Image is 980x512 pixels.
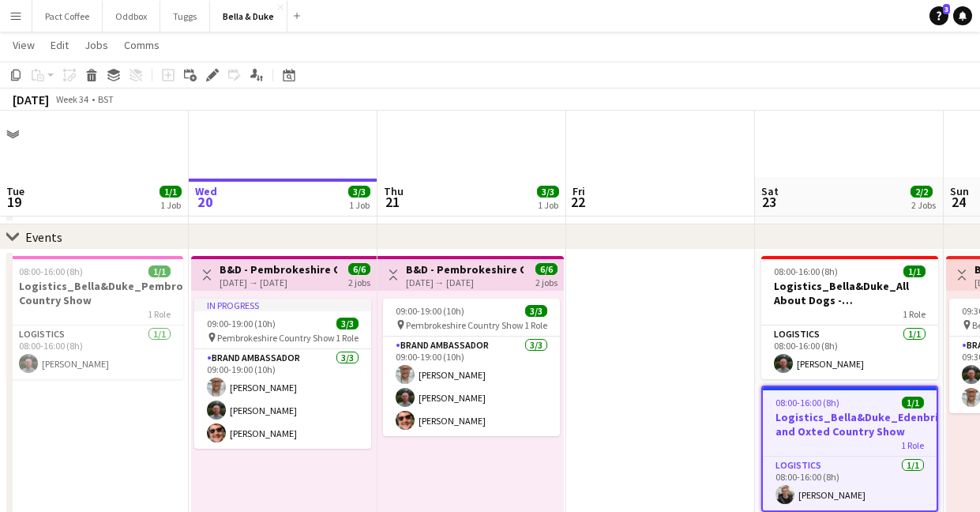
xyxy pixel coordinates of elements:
a: Comms [118,35,166,55]
span: 21 [381,193,404,211]
span: Pembrokeshire Country Show [217,332,335,344]
span: 1 Role [903,308,926,320]
span: 23 [759,193,779,211]
span: 19 [4,193,24,211]
span: Sat [761,184,779,198]
span: Wed [195,184,217,198]
button: Bella & Duke [210,1,287,32]
span: 3/3 [525,305,547,317]
button: Oddbox [103,1,160,32]
span: 3/3 [537,186,559,198]
app-job-card: In progress09:00-19:00 (10h)3/3 Pembrokeshire Country Show1 RoleBrand Ambassador3/309:00-19:00 (1... [194,299,371,449]
span: 3 [943,4,950,14]
h3: B&D - Pembrokeshire Country Show [220,262,337,277]
span: Week 34 [52,93,92,105]
div: 1 Job [160,199,181,211]
a: Edit [44,35,75,55]
app-card-role: Brand Ambassador3/309:00-19:00 (10h)[PERSON_NAME][PERSON_NAME][PERSON_NAME] [383,337,560,436]
span: 1 Role [901,439,924,451]
div: [DATE] [13,92,49,107]
app-card-role: Logistics1/108:00-16:00 (8h)[PERSON_NAME] [763,457,937,510]
span: 1/1 [903,265,926,277]
span: 08:00-16:00 (8h) [775,397,839,408]
app-card-role: Brand Ambassador3/309:00-19:00 (10h)[PERSON_NAME][PERSON_NAME][PERSON_NAME] [194,349,371,449]
span: 1 Role [524,319,547,331]
h3: B&D - Pembrokeshire Country Show [406,262,524,277]
a: Jobs [78,35,115,55]
span: View [13,38,35,52]
a: 3 [929,6,948,25]
div: In progress [194,299,371,311]
app-card-role: Logistics1/108:00-16:00 (8h)[PERSON_NAME] [761,326,938,379]
span: 20 [193,193,217,211]
span: Jobs [84,38,108,52]
span: 6/6 [535,263,558,275]
h3: Logistics_Bella&Duke_Edenbridge and Oxted Country Show [763,410,937,439]
h3: Logistics_Bella&Duke_All About Dogs - [GEOGRAPHIC_DATA] [761,279,938,307]
span: Edit [51,38,69,52]
div: 2 jobs [535,275,558,288]
span: Fri [573,184,585,198]
span: 1/1 [148,265,171,277]
span: 08:00-16:00 (8h) [19,265,83,277]
span: 1 Role [336,332,359,344]
div: 1 Job [538,199,558,211]
app-job-card: 09:00-19:00 (10h)3/3 Pembrokeshire Country Show1 RoleBrand Ambassador3/309:00-19:00 (10h)[PERSON_... [383,299,560,436]
div: [DATE] → [DATE] [406,277,524,288]
h3: Logistics_Bella&Duke_Pembrokeshire Country Show [6,279,183,307]
span: Tue [6,184,24,198]
app-job-card: 08:00-16:00 (8h)1/1Logistics_Bella&Duke_Edenbridge and Oxted Country Show1 RoleLogistics1/108:00-... [761,386,938,512]
div: 2 jobs [348,275,370,288]
div: 2 Jobs [911,199,936,211]
span: 1/1 [902,397,924,408]
span: 22 [570,193,585,211]
span: Sun [950,184,969,198]
span: 09:00-19:00 (10h) [396,305,464,317]
button: Pact Coffee [32,1,103,32]
span: Thu [384,184,404,198]
button: Tuggs [160,1,210,32]
span: 3/3 [348,186,370,198]
app-job-card: 08:00-16:00 (8h)1/1Logistics_Bella&Duke_All About Dogs - [GEOGRAPHIC_DATA]1 RoleLogistics1/108:00... [761,256,938,379]
a: View [6,35,41,55]
span: Comms [124,38,160,52]
app-job-card: 08:00-16:00 (8h)1/1Logistics_Bella&Duke_Pembrokeshire Country Show1 RoleLogistics1/108:00-16:00 (... [6,256,183,379]
span: 1 Role [148,308,171,320]
span: 08:00-16:00 (8h) [774,265,838,277]
span: 24 [948,193,969,211]
span: Pembrokeshire Country Show [406,319,524,331]
span: 3/3 [336,318,359,329]
div: [DATE] → [DATE] [220,277,337,288]
div: BST [98,93,114,105]
div: Events [25,229,62,245]
span: 1/1 [160,186,182,198]
app-card-role: Logistics1/108:00-16:00 (8h)[PERSON_NAME] [6,326,183,379]
span: 2/2 [911,186,933,198]
span: 09:00-19:00 (10h) [207,318,276,329]
div: 1 Job [349,199,370,211]
span: 6/6 [348,263,370,275]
